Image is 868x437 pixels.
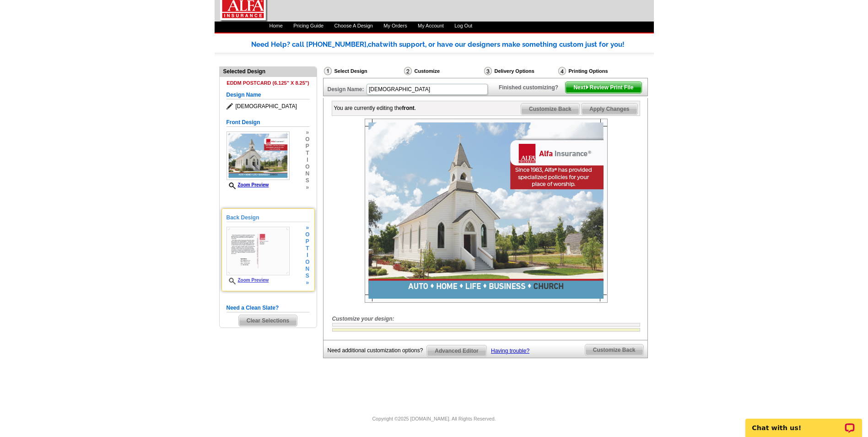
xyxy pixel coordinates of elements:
span: n [305,170,309,177]
img: Delivery Options [484,67,492,75]
div: Printing Options [557,66,639,76]
a: Home [270,23,283,28]
span: Advanced Editor [427,345,486,356]
div: Need Help? call [PHONE_NUMBER], with support, or have our designers make something custom just fo... [251,39,654,50]
b: front [402,105,415,111]
a: Advanced Editor [426,345,486,357]
span: i [305,157,309,164]
span: o [305,231,309,238]
span: Customize Back [585,344,643,355]
h5: Front Design [226,118,310,127]
span: o [305,136,309,143]
img: Z18875618_00001_2.jpg [226,227,290,275]
span: Customize Back [521,104,579,115]
img: Printing Options & Summary [558,67,566,75]
div: Select Design [323,66,403,78]
a: Pricing Guide [293,23,323,28]
span: » [305,129,309,136]
span: Clear Selections [239,315,297,326]
img: Z18875618_00001_1.jpg [365,119,608,303]
span: p [305,143,309,150]
a: Zoom Preview [226,278,269,283]
strong: Design Name: [328,86,364,93]
span: Next Review Print File [566,82,641,93]
span: t [305,150,309,157]
div: Customize [403,66,483,78]
h4: EDDM Postcard (6.125" x 8.25") [226,80,310,86]
img: Z18875618_00001_1.jpg [226,131,290,180]
strong: Finished customizing? [499,84,564,91]
span: [DEMOGRAPHIC_DATA] [226,102,310,111]
h5: Back Design [226,213,310,222]
span: t [305,245,309,252]
span: s [305,273,309,279]
h5: Design Name [226,91,310,99]
span: s [305,177,309,184]
img: Select Design [324,67,332,75]
a: My Orders [383,23,407,28]
div: Selected Design [220,67,317,76]
span: » [305,279,309,286]
span: p [305,238,309,245]
a: Having trouble? [491,348,529,354]
span: n [305,266,309,273]
a: Choose A Design [334,23,373,28]
a: Zoom Preview [226,182,269,187]
div: Need additional customization options? [328,345,427,356]
span: » [305,224,309,231]
a: My Account [418,23,444,28]
a: Log Out [454,23,472,28]
span: » [305,184,309,191]
img: Customize [404,67,412,75]
div: Delivery Options [483,66,557,76]
iframe: LiveChat chat widget [739,408,868,437]
img: button-next-arrow-white.png [585,85,589,89]
span: o [305,164,309,170]
span: chat [368,40,383,49]
span: Apply Changes [582,104,637,115]
span: i [305,252,309,259]
div: You are currently editing the . [334,104,416,112]
i: Customize your design: [332,316,394,322]
span: o [305,259,309,266]
h5: Need a Clean Slate? [226,304,310,312]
